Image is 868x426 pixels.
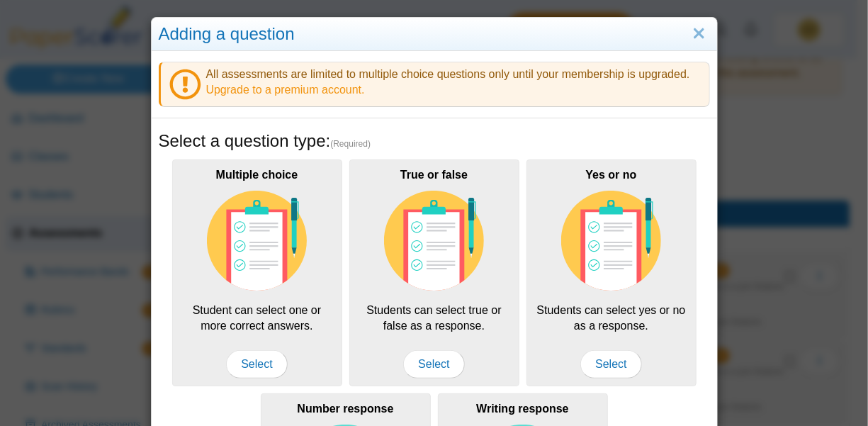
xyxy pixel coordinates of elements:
[152,18,717,51] div: Adding a question
[226,350,287,379] span: Select
[400,169,468,181] b: True or false
[297,403,393,415] b: Number response
[526,159,697,386] div: Students can select yes or no as a response.
[159,62,710,107] div: All assessments are limited to multiple choice questions only until your membership is upgraded.
[403,350,464,379] span: Select
[207,191,308,291] img: item-type-multiple-choice.svg
[330,138,371,150] span: (Required)
[580,350,641,379] span: Select
[384,191,485,291] img: item-type-multiple-choice.svg
[172,159,342,386] div: Student can select one or more correct answers.
[688,22,710,46] a: Close
[476,403,568,415] b: Writing response
[206,84,365,96] a: Upgrade to a premium account.
[159,129,710,153] h5: Select a question type:
[561,191,662,291] img: item-type-multiple-choice.svg
[585,169,636,181] b: Yes or no
[216,169,298,181] b: Multiple choice
[349,159,519,386] div: Students can select true or false as a response.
